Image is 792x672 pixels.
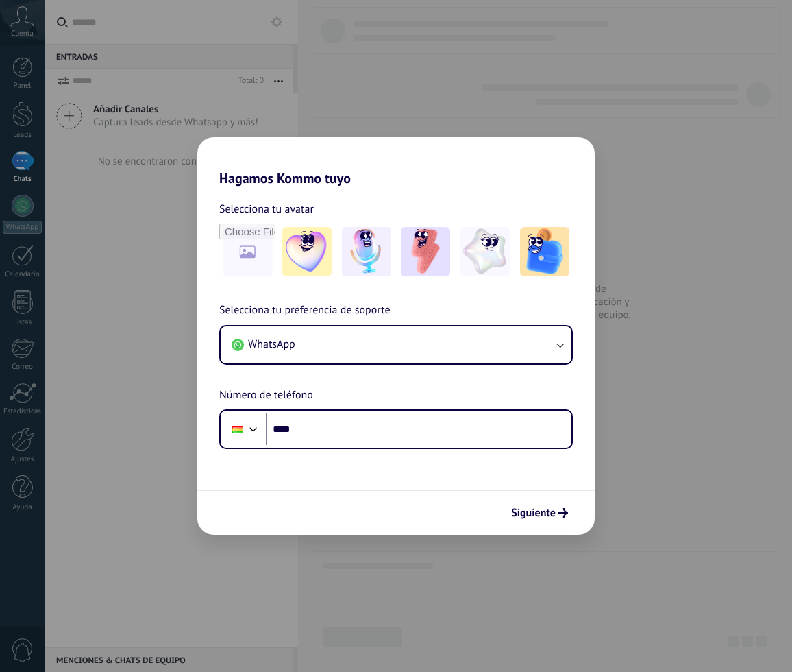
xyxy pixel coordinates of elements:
img: -5.jpeg [520,227,569,276]
button: Siguiente [505,501,574,525]
span: Selecciona tu preferencia de soporte [219,302,391,320]
img: -4.jpeg [460,227,510,276]
button: WhatsApp [221,326,571,363]
img: -1.jpeg [282,227,332,276]
span: WhatsApp [248,337,295,351]
div: Bolivia: + 591 [225,415,251,444]
span: Selecciona tu avatar [219,200,314,218]
span: Número de teléfono [219,387,313,405]
h2: Hagamos Kommo tuyo [197,137,595,187]
span: Siguiente [511,508,556,518]
img: -3.jpeg [401,227,450,276]
img: -2.jpeg [342,227,391,276]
